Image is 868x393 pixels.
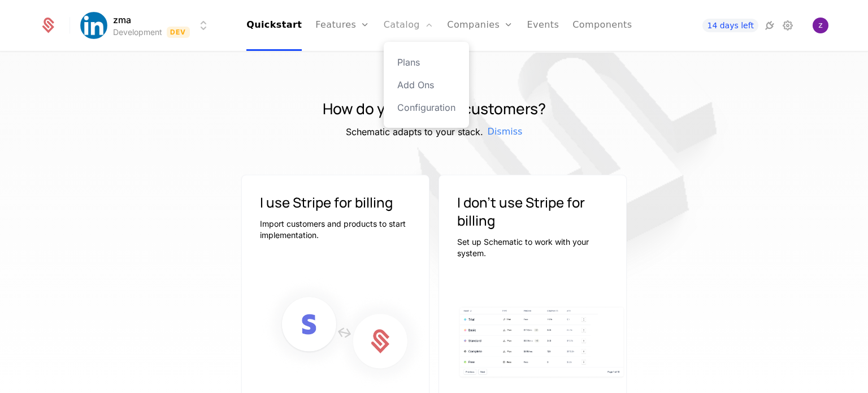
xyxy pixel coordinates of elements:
[84,13,210,38] button: Select environment
[80,12,107,39] img: zma
[813,18,828,33] img: zee
[113,27,162,38] div: Development
[457,193,608,230] h3: I don't use Stripe for billing
[346,125,483,139] h5: Schematic adapts to your stack.
[323,98,546,120] h1: How do you bill your customers?
[781,19,795,32] a: Settings
[397,101,455,114] a: Configuration
[167,27,190,38] span: Dev
[813,18,828,33] button: Open user button
[260,218,411,241] p: Import customers and products to start implementation.
[397,55,455,69] a: Plans
[457,236,608,259] p: Set up Schematic to work with your system.
[457,305,626,380] img: Plan table
[260,193,411,211] h3: I use Stripe for billing
[260,276,429,391] img: Connect Stripe to Schematic
[488,125,523,139] span: Dismiss
[397,78,455,92] a: Add Ons
[763,19,776,32] a: Integrations
[113,13,131,27] span: zma
[702,19,758,32] a: 14 days left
